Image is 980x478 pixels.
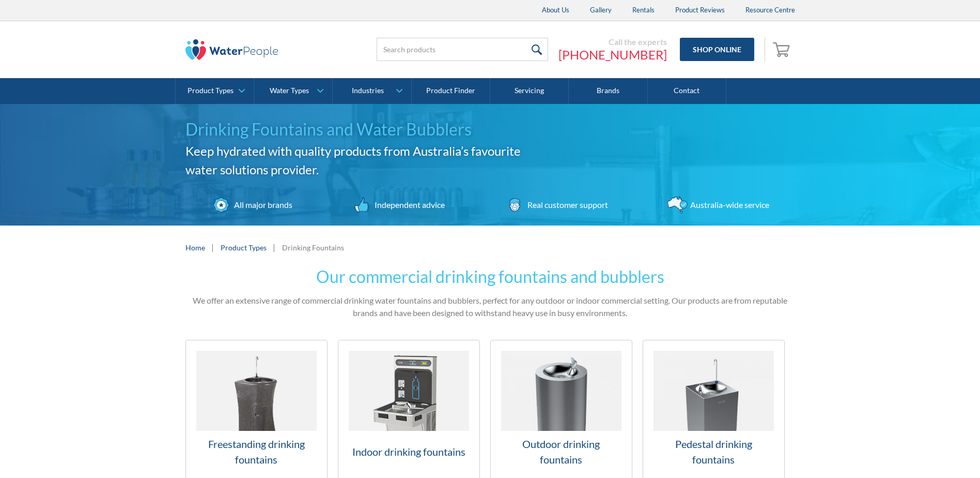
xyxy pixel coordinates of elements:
h2: Our commercial drinking fountains and bubblers [185,264,795,289]
input: Search products [377,38,548,61]
div: Real customer support [525,199,608,211]
a: Contact [648,78,726,104]
div: Drinking Fountains [282,242,344,253]
a: Open cart [770,37,795,62]
h3: Outdoor drinking fountains [501,436,621,467]
a: Product Types [176,78,254,104]
div: All major brands [231,199,292,211]
a: Home [185,242,205,253]
img: The Water People [185,39,278,60]
a: Water Types [254,78,332,104]
a: Servicing [490,78,569,104]
div: Independent advice [372,199,445,211]
a: Product Finder [412,78,490,104]
div: | [272,241,277,253]
div: Industries [352,86,384,95]
a: Shop Online [680,38,754,61]
div: Call the experts [558,37,667,47]
img: shopping cart [773,41,792,57]
div: | [210,241,215,253]
h3: Pedestal drinking fountains [654,436,774,467]
div: Product Types [188,86,234,95]
div: Australia-wide service [688,199,769,211]
a: Product Types [221,242,267,253]
a: [PHONE_NUMBER] [558,47,667,63]
a: Industries [333,78,411,104]
div: Water Types [270,86,309,95]
p: We offer an extensive range of commercial drinking water fountains and bubblers, perfect for any ... [185,294,795,319]
h3: Freestanding drinking fountains [196,436,317,467]
h3: Indoor drinking fountains [349,444,469,459]
h2: Keep hydrated with quality products from Australia’s favourite water solutions provider. [185,142,537,179]
a: Brands [569,78,647,104]
h1: Drinking Fountains and Water Bubblers [185,117,537,142]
